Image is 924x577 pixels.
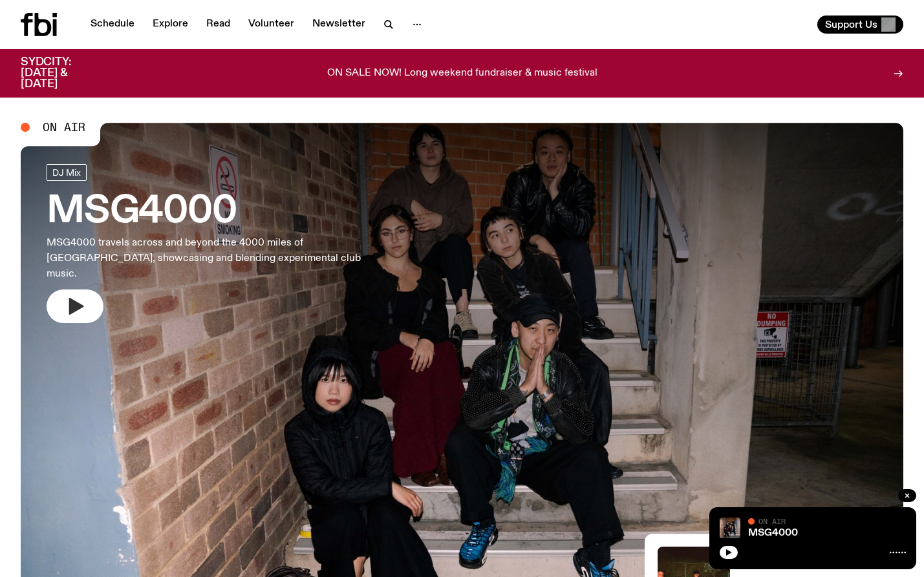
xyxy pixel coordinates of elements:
[47,235,378,282] p: MSG4000 travels across and beyond the 4000 miles of [GEOGRAPHIC_DATA], showcasing and blending ex...
[817,16,903,34] button: Support Us
[47,164,87,181] a: DJ Mix
[43,121,85,133] span: On Air
[83,16,142,34] a: Schedule
[21,57,103,90] h3: SYDCITY: [DATE] & [DATE]
[145,16,196,34] a: Explore
[52,167,81,177] span: DJ Mix
[327,68,597,79] p: ON SALE NOW! Long weekend fundraiser & music festival
[748,528,798,538] a: MSG4000
[47,194,378,230] h3: MSG4000
[825,19,877,30] span: Support Us
[758,517,786,525] span: On Air
[199,16,238,34] a: Read
[47,164,378,323] a: MSG4000MSG4000 travels across and beyond the 4000 miles of [GEOGRAPHIC_DATA], showcasing and blen...
[305,16,373,34] a: Newsletter
[241,16,302,34] a: Volunteer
